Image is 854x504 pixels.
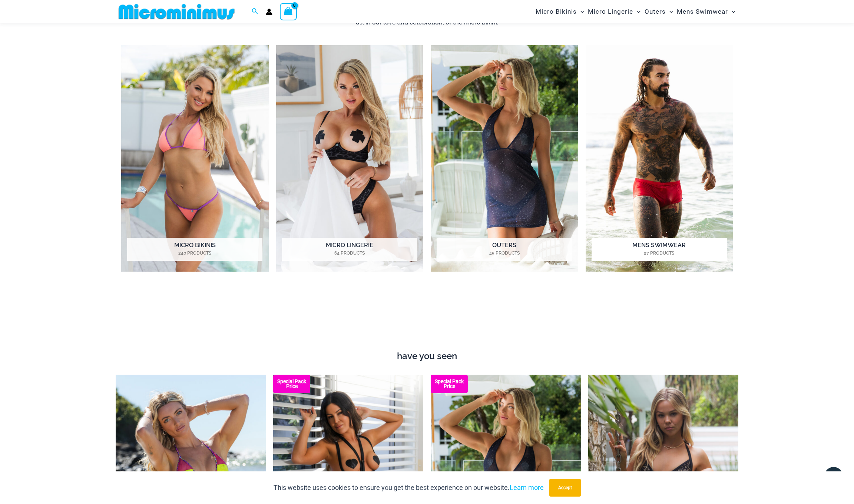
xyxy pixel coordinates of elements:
a: Mens SwimwearMenu ToggleMenu Toggle [675,2,737,21]
h2: Micro Bikinis [127,238,262,261]
img: Micro Lingerie [276,45,424,272]
a: OutersMenu ToggleMenu Toggle [643,2,675,21]
span: Menu Toggle [728,2,735,21]
a: Visit product category Outers [431,45,578,272]
h2: Mens Swimwear [592,238,727,261]
button: Accept [549,479,581,497]
h2: Outers [437,238,572,261]
a: Learn more [510,484,544,491]
h4: have you seen [116,351,738,362]
span: Menu Toggle [577,2,584,21]
a: Account icon link [266,9,272,15]
a: Search icon link [252,7,258,16]
a: Visit product category Mens Swimwear [586,45,733,272]
mark: 27 Products [592,250,727,256]
h2: Micro Lingerie [282,238,417,261]
mark: 45 Products [437,250,572,256]
a: View Shopping Cart, empty [280,3,297,20]
span: Mens Swimwear [677,2,728,21]
b: Special Pack Price [273,379,310,389]
span: Menu Toggle [666,2,673,21]
a: Micro BikinisMenu ToggleMenu Toggle [534,2,586,21]
span: Micro Lingerie [588,2,633,21]
span: Outers [645,2,666,21]
b: Special Pack Price [431,379,468,389]
img: Micro Bikinis [121,45,269,272]
img: MM SHOP LOGO FLAT [116,3,238,20]
span: Menu Toggle [633,2,640,21]
mark: 64 Products [282,250,417,256]
mark: 240 Products [127,250,262,256]
span: Micro Bikinis [536,2,577,21]
a: Micro LingerieMenu ToggleMenu Toggle [586,2,642,21]
p: This website uses cookies to ensure you get the best experience on our website. [274,482,544,493]
a: Visit product category Micro Lingerie [276,45,424,272]
a: Visit product category Micro Bikinis [121,45,269,272]
iframe: TrustedSite Certified [121,291,733,347]
nav: Site Navigation [533,1,738,22]
img: Mens Swimwear [586,45,733,272]
img: Outers [431,45,578,272]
